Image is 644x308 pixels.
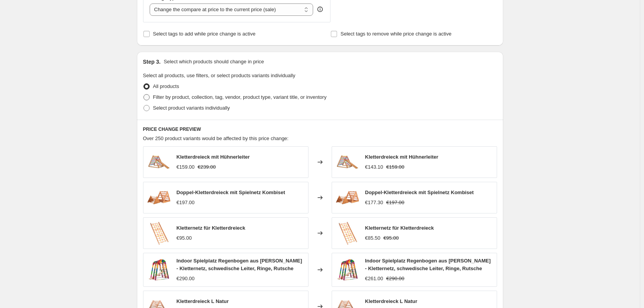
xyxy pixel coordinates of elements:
[336,258,359,281] img: 1096_clipped_rev_3_80x.jpg
[143,58,161,66] h2: Step 3.
[143,126,497,132] h6: PRICE CHANGE PREVIEW
[365,190,474,195] span: Doppel-Kletterdreieck mit Spielnetz Kombiset
[177,298,229,304] span: Kletterdreieck L Natur
[386,163,405,171] strike: €159.00
[336,222,359,245] img: 1130_clipped_rev_1_80x.jpg
[177,154,250,160] span: Kletterdreieck mit Hühnerleiter
[365,199,383,206] div: €177.30
[153,105,230,111] span: Select product variants individually
[147,186,170,209] img: 1062_clipped_rev_1_80x.jpg
[143,73,295,78] span: Select all products, use filters, or select products variants individually
[147,222,170,245] img: 1130_clipped_rev_1_80x.jpg
[177,258,302,271] span: Indoor Spielplatz Regenbogen aus [PERSON_NAME] - Kletternetz, schwedische Leiter, Ringe, Rutsche
[336,186,359,209] img: 1062_clipped_rev_1_80x.jpg
[365,154,438,160] span: Kletterdreieck mit Hühnerleiter
[177,199,195,206] div: €197.00
[198,163,216,171] strike: €239.00
[365,258,491,271] span: Indoor Spielplatz Regenbogen aus [PERSON_NAME] - Kletternetz, schwedische Leiter, Ringe, Rutsche
[341,31,452,37] span: Select tags to remove while price change is active
[177,275,195,283] div: €290.00
[365,298,418,304] span: Kletterdreieck L Natur
[147,258,170,281] img: 1096_clipped_rev_3_80x.jpg
[153,94,327,100] span: Filter by product, collection, tag, vendor, product type, variant title, or inventory
[147,151,170,174] img: kletterdreieck_80x.jpg
[365,163,383,171] div: €143.10
[365,225,434,231] span: Kletternetz für Kletterdreieck
[164,58,264,66] p: Select which products should change in price
[316,5,324,13] div: help
[336,151,359,174] img: kletterdreieck_80x.jpg
[386,199,405,206] strike: €197.00
[177,234,192,242] div: €95.00
[177,225,245,231] span: Kletternetz für Kletterdreieck
[177,190,285,195] span: Doppel-Kletterdreieck mit Spielnetz Kombiset
[386,275,405,283] strike: €290.00
[365,275,383,283] div: €261.00
[177,163,195,171] div: €159.00
[153,31,256,37] span: Select tags to add while price change is active
[143,135,289,141] span: Over 250 product variants would be affected by this price change:
[153,83,179,89] span: All products
[383,234,399,242] strike: €95.00
[365,234,381,242] div: €85.50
